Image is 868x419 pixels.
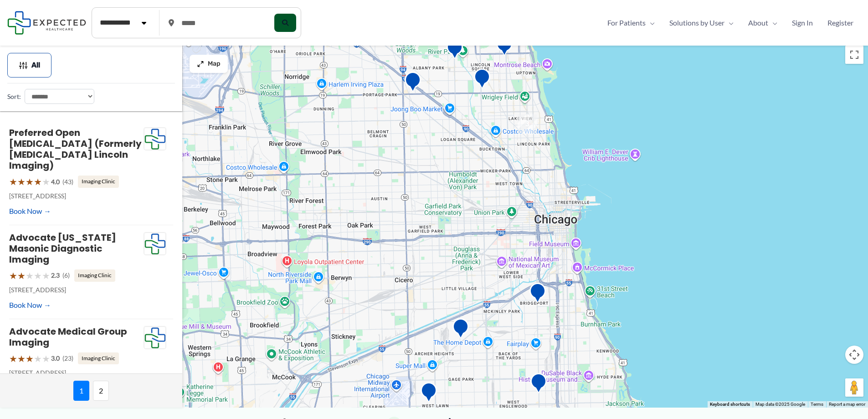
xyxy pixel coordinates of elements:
span: Register [827,16,853,30]
img: Expected Healthcare Logo [144,128,166,150]
a: Solutions by UserMenu Toggle [662,16,741,30]
span: ★ [17,350,26,367]
span: ★ [34,350,42,367]
button: Map [190,55,228,73]
span: ★ [9,173,17,190]
span: (23) [62,352,73,364]
span: For Patients [607,16,646,30]
label: Sort: [7,91,21,103]
span: (43) [62,176,73,188]
a: AboutMenu Toggle [741,16,785,30]
div: Preferred Open MRI (Formerly MRI Lincoln Imaging) [447,39,463,62]
span: ★ [26,267,34,284]
button: All [7,53,51,78]
a: Advocate Medical Group Imaging [9,325,127,349]
span: ★ [34,267,42,284]
img: Filter [19,61,28,70]
a: Report a map error [829,402,865,407]
button: Keyboard shortcuts [710,401,750,408]
div: Northwestern Medicine Diagnostic Imaging Old Irving Park [405,72,421,95]
span: ★ [17,267,26,284]
span: (6) [62,269,70,281]
a: Register [820,16,861,30]
span: All [31,62,40,68]
div: 3 [518,114,537,134]
span: ★ [9,350,17,367]
a: Sign In [785,16,820,30]
div: Methodist Hospital Chicago Radiology Department [496,36,513,59]
span: 2.3 [51,269,60,281]
a: Book Now [9,204,51,218]
a: For PatientsMenu Toggle [600,16,662,30]
a: Terms [811,402,823,407]
span: Imaging Clinic [74,269,115,281]
span: About [748,16,768,30]
button: Drag Pegman onto the map to open Street View [845,378,863,397]
span: Solutions by User [669,16,724,30]
a: Advocate [US_STATE] Masonic Diagnostic Imaging [9,231,116,266]
a: Preferred Open [MEDICAL_DATA] (Formerly [MEDICAL_DATA] Lincoln Imaging) [9,126,142,172]
div: Advocate Medical Group Imaging [474,68,490,92]
p: [STREET_ADDRESS] [9,367,144,379]
span: Menu Toggle [646,16,655,30]
span: 3.0 [51,352,60,364]
img: Expected Healthcare Logo [144,326,166,349]
span: Map [208,60,221,68]
span: Imaging Clinic [78,352,119,364]
span: ★ [34,173,42,190]
span: ★ [17,173,26,190]
img: Expected Healthcare Logo - side, dark font, small [7,11,86,34]
a: Book Now [9,298,51,312]
span: 1 [73,381,89,401]
p: [STREET_ADDRESS] [9,190,144,202]
span: Menu Toggle [768,16,777,30]
span: ★ [9,267,17,284]
span: Map data ©2025 Google [755,402,805,407]
span: Sign In [792,16,813,30]
div: My Baby Debut 3D 4D HD Ultrasound [529,283,546,306]
img: Expected Healthcare Logo [144,233,166,255]
span: ★ [26,350,34,367]
img: Maximize [197,60,204,67]
button: Map camera controls [845,346,863,364]
span: ★ [26,173,34,190]
p: [STREET_ADDRESS] [9,284,144,296]
span: ★ [42,350,50,367]
span: ★ [42,173,50,190]
button: Toggle fullscreen view [845,46,863,64]
div: American MRI [452,318,469,341]
div: Preferred Open Mri [421,382,437,405]
span: Menu Toggle [724,16,734,30]
div: Rockford Medical Imaging [530,373,547,396]
span: ★ [42,267,50,284]
span: Imaging Clinic [78,176,119,187]
span: 4.0 [51,176,60,188]
span: 2 [93,381,109,401]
